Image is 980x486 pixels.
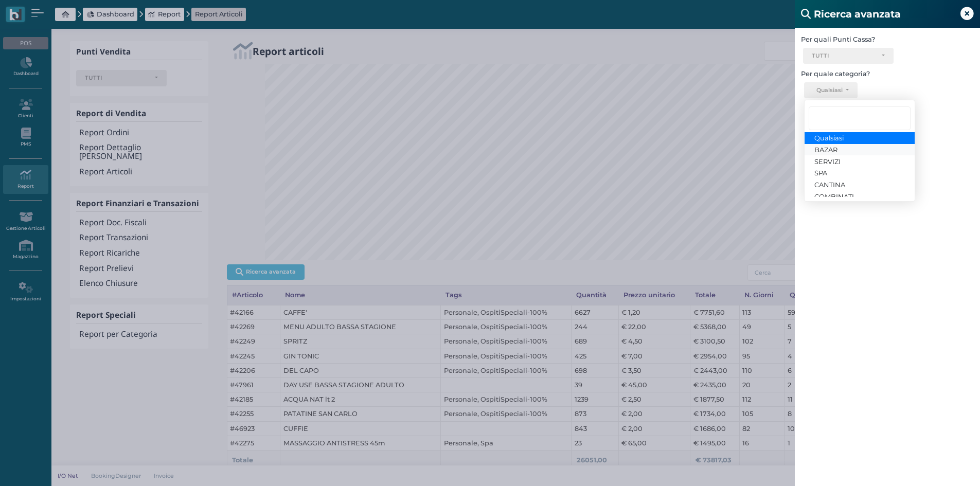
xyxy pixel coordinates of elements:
[814,169,827,177] span: SPA
[803,48,894,64] button: TUTTI
[814,180,845,188] span: CANTINA
[814,134,844,142] span: Qualsiasi
[814,7,901,22] b: Ricerca avanzata
[812,52,877,60] div: TUTTI
[814,145,838,153] span: BAZAR
[795,34,980,44] label: Per quali Punti Cassa?
[816,86,843,94] div: Qualsiasi
[814,157,841,165] span: SERVIZI
[795,69,980,79] label: Per quale categoria?
[814,192,854,200] span: COMBINATI
[804,82,857,99] button: Qualsiasi
[30,8,68,16] span: Assistenza
[809,106,911,130] input: Search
